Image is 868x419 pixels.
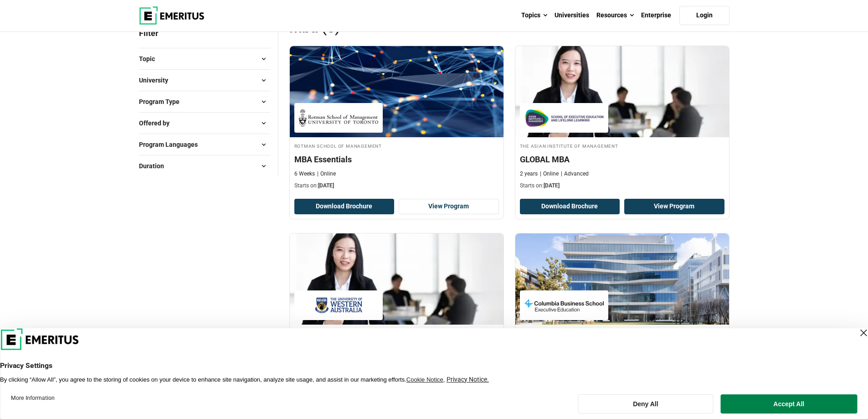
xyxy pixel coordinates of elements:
[561,170,589,178] p: Advanced
[515,46,729,195] a: Business Management Course by The Asian Institute of Management - September 30, 2025 The Asian In...
[294,199,395,214] button: Download Brochure
[139,18,271,48] p: Filter
[399,199,499,214] a: View Program
[679,6,729,25] a: Login
[524,108,604,128] img: The Asian Institute of Management
[294,154,499,165] h4: MBA Essentials
[299,295,378,316] img: The University of Western Australia
[294,170,315,178] p: 6 Weeks
[520,182,724,190] p: Starts on:
[624,199,724,214] a: View Program
[317,170,336,178] p: Online
[139,118,177,128] span: Offered by
[294,182,499,190] p: Starts on:
[290,46,503,137] img: MBA Essentials | Online Business Management Course
[524,295,604,316] img: Columbia Business School Executive Education
[544,182,560,189] span: [DATE]
[139,138,271,151] button: Program Languages
[139,159,271,173] button: Duration
[515,233,729,325] img: Columbia Management Essentials (Online) | Online Leadership Course
[520,199,620,214] button: Download Brochure
[520,154,724,165] h4: GLOBAL MBA
[290,233,503,325] img: GLOBAL MBA | Online Business Management Course
[540,170,559,178] p: Online
[290,46,503,195] a: Business Management Course by Rotman School of Management - September 4, 2025 Rotman School of Ma...
[294,142,499,150] h4: Rotman School of Management
[520,142,724,150] h4: The Asian Institute of Management
[139,73,271,87] button: University
[139,161,171,171] span: Duration
[139,116,271,130] button: Offered by
[290,233,503,382] a: Business Management Course by The University of Western Australia - September 30, 2025 The Univer...
[139,140,205,150] span: Program Languages
[139,54,162,64] span: Topic
[139,52,271,66] button: Topic
[139,95,271,109] button: Program Type
[318,182,334,189] span: [DATE]
[139,97,187,107] span: Program Type
[515,46,729,137] img: GLOBAL MBA | Online Business Management Course
[520,170,538,178] p: 2 years
[139,75,175,85] span: University
[515,233,729,370] a: Leadership Course by Columbia Business School Executive Education - Columbia Business School Exec...
[299,108,378,128] img: Rotman School of Management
